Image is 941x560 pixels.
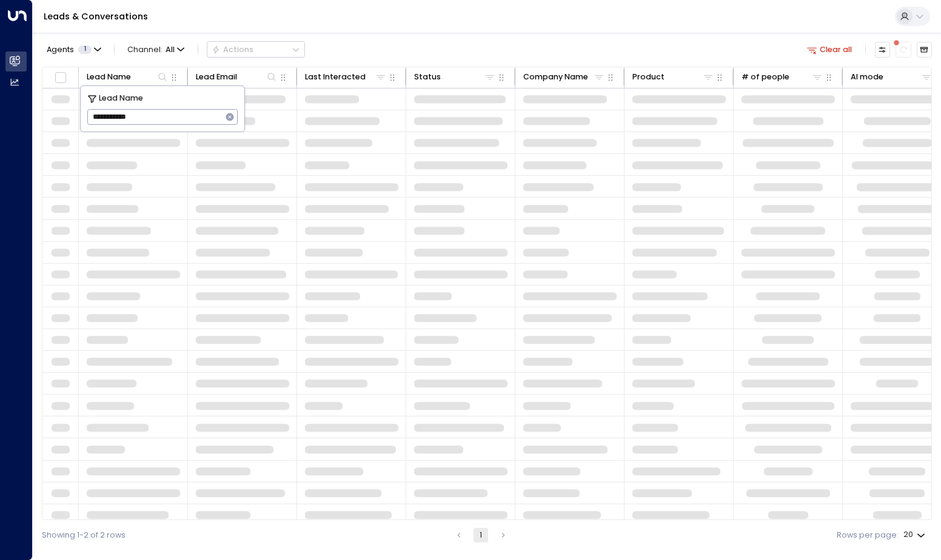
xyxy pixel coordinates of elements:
[305,70,366,84] div: Last Interacted
[875,42,890,57] button: Customize
[803,42,857,57] button: Clear all
[837,530,899,541] label: Rows per page:
[903,527,928,543] div: 20
[451,528,512,542] nav: pagination navigation
[78,45,92,54] span: 1
[99,92,143,104] span: Lead Name
[87,70,169,84] div: Lead Name
[123,42,189,57] button: Channel:All
[896,42,911,57] span: There are new threads available. Refresh the grid to view the latest updates.
[123,42,189,57] span: Channel:
[632,70,665,84] div: Product
[742,70,824,84] div: # of people
[523,70,606,84] div: Company Name
[44,10,148,22] a: Leads & Conversations
[414,70,497,84] div: Status
[166,45,175,54] span: All
[212,45,253,55] div: Actions
[196,70,278,84] div: Lead Email
[851,70,883,84] div: AI mode
[414,70,441,84] div: Status
[305,70,387,84] div: Last Interacted
[474,528,488,542] button: page 1
[742,70,789,84] div: # of people
[523,70,588,84] div: Company Name
[42,42,105,57] button: Agents1
[87,70,131,84] div: Lead Name
[851,70,933,84] div: AI mode
[207,41,305,58] div: Button group with a nested menu
[42,530,126,541] div: Showing 1-2 of 2 rows
[47,46,74,54] span: Agents
[196,70,237,84] div: Lead Email
[632,70,715,84] div: Product
[917,42,932,57] button: Archived Leads
[207,41,305,58] button: Actions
